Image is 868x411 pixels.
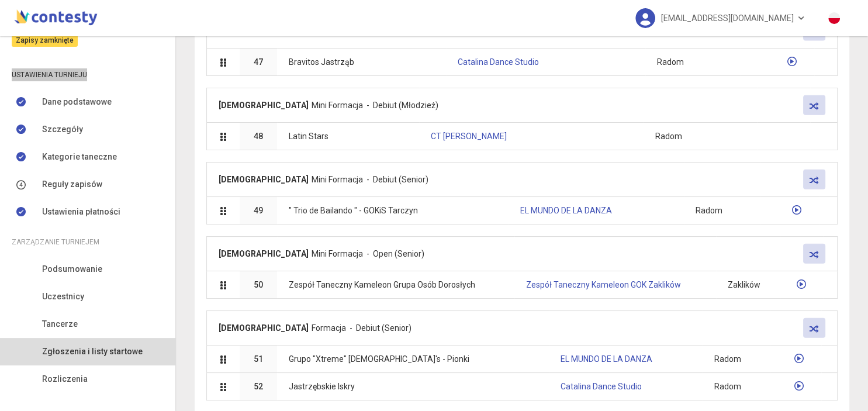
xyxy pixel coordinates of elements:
[42,372,88,385] span: Rozliczenia
[703,346,770,373] td: Radom
[254,132,263,141] span: 48
[312,323,411,333] span: Formacja - Debiut (Senior)
[289,204,497,217] span: " Trio de Bailando " - GOKiS Tarczyn
[289,56,434,68] span: Bravitos Jastrząb
[12,236,99,248] span: Zarządzanie turniejem
[645,49,741,76] td: Radom
[42,290,84,303] span: Uczestnicy
[312,175,428,184] span: Mini Formacja - Debiut (Senior)
[431,132,507,141] a: CT [PERSON_NAME]
[703,373,770,400] td: Radom
[684,197,760,225] td: Radom
[458,57,539,67] a: Catalina Dance Studio
[716,271,780,299] td: Zaklików
[42,263,102,275] span: Podsumowanie
[312,101,438,110] span: Mini Formacja - Debiut (Młodzież)
[16,180,26,190] img: number-4
[561,382,642,391] a: Catalina Dance Studio
[219,101,309,110] strong: [DEMOGRAPHIC_DATA]
[42,178,102,191] span: Reguły zapisów
[289,130,408,143] span: Latin Stars
[254,280,263,289] span: 50
[219,175,309,184] strong: [DEMOGRAPHIC_DATA]
[561,354,652,364] a: EL MUNDO DE LA DANZA
[520,206,612,215] a: EL MUNDO DE LA DANZA
[289,278,503,291] span: Zespół Taneczny Kameleon Grupa Osób Dorosłych
[644,123,757,150] td: Radom
[42,345,143,358] span: Zgłoszenia i listy startowe
[42,150,117,163] span: Kategorie taneczne
[289,353,538,365] span: Grupo "Xtreme" [DEMOGRAPHIC_DATA]'s - Pionki
[42,317,78,330] span: Tancerze
[254,382,263,391] span: 52
[312,249,424,258] span: Mini Formacja - Open (Senior)
[254,57,263,67] span: 47
[219,249,309,258] strong: [DEMOGRAPHIC_DATA]
[661,6,794,30] span: [EMAIL_ADDRESS][DOMAIN_NAME]
[12,34,78,47] span: Zapisy zamknięte
[42,205,120,218] span: Ustawienia płatności
[42,95,112,108] span: Dane podstawowe
[254,354,263,364] span: 51
[219,323,309,333] strong: [DEMOGRAPHIC_DATA]
[42,123,83,136] span: Szczegóły
[289,380,538,393] span: Jastrzębskie Iskry
[12,68,164,81] div: Ustawienia turnieju
[254,206,263,215] span: 49
[526,280,681,289] a: Zespół Taneczny Kameleon GOK Zaklików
